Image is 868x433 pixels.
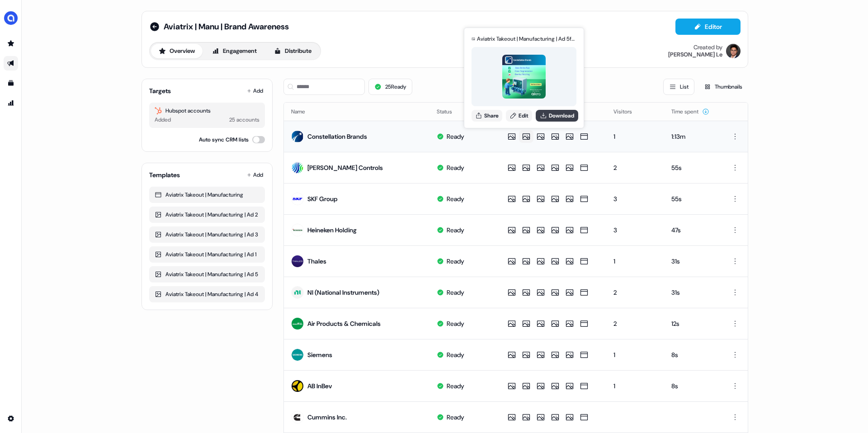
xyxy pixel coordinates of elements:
[613,381,657,391] div: 1
[199,135,249,144] label: Auto sync CRM lists
[307,319,381,328] div: Air Products & Chemicals
[245,85,265,97] button: Add
[671,381,713,391] div: 8s
[229,115,259,124] div: 25 accounts
[155,290,259,299] div: Aviatrix Takeout | Manufacturing | Ad 4
[368,79,412,95] button: 25Ready
[149,86,171,95] div: Targets
[447,288,464,297] div: Ready
[613,104,643,120] button: Visitors
[613,350,657,359] div: 1
[447,226,464,235] div: Ready
[437,104,463,120] button: Status
[149,170,180,179] div: Templates
[613,288,657,297] div: 2
[447,350,464,359] div: Ready
[245,169,265,181] button: Add
[447,194,464,203] div: Ready
[698,79,748,95] button: Thumbnails
[663,79,694,95] button: List
[307,350,332,359] div: Siemens
[477,34,576,43] div: Aviatrix Takeout | Manufacturing | Ad 5 for Constellation Brands
[155,230,259,239] div: Aviatrix Takeout | Manufacturing | Ad 3
[668,51,722,58] div: [PERSON_NAME] Le
[693,44,722,51] div: Created by
[291,104,316,120] button: Name
[307,257,326,266] div: Thales
[613,226,657,235] div: 3
[4,56,18,71] a: Go to outbound experience
[671,104,709,120] button: Time spent
[671,226,713,235] div: 47s
[155,210,259,219] div: Aviatrix Takeout | Manufacturing | Ad 2
[204,44,264,58] button: Engagement
[4,96,18,110] a: Go to attribution
[447,413,464,422] div: Ready
[506,110,532,122] a: Edit
[307,132,367,141] div: Constellation Brands
[4,411,18,426] a: Go to integrations
[536,110,578,122] button: Download
[307,194,338,203] div: SKF Group
[671,350,713,359] div: 8s
[613,132,657,141] div: 1
[671,163,713,172] div: 55s
[502,55,546,99] img: asset preview
[307,381,332,391] div: AB InBev
[4,76,18,90] a: Go to templates
[613,194,657,203] div: 3
[155,270,259,279] div: Aviatrix Takeout | Manufacturing | Ad 5
[155,115,171,124] div: Added
[726,44,741,58] img: Hugh
[671,194,713,203] div: 55s
[151,44,203,58] button: Overview
[155,106,259,115] div: Hubspot accounts
[671,319,713,328] div: 12s
[675,19,741,35] button: Editor
[447,319,464,328] div: Ready
[675,23,741,33] a: Editor
[472,110,502,122] button: Share
[613,163,657,172] div: 2
[307,413,347,422] div: Cummins Inc.
[613,257,657,266] div: 1
[266,44,319,58] button: Distribute
[307,288,379,297] div: NI (National Instruments)
[307,226,357,235] div: Heineken Holding
[155,190,259,199] div: Aviatrix Takeout | Manufacturing
[155,250,259,259] div: Aviatrix Takeout | Manufacturing | Ad 1
[447,163,464,172] div: Ready
[447,257,464,266] div: Ready
[447,132,464,141] div: Ready
[671,257,713,266] div: 31s
[164,21,289,32] span: Aviatrix | Manu | Brand Awareness
[307,163,383,172] div: [PERSON_NAME] Controls
[671,288,713,297] div: 31s
[671,132,713,141] div: 1:13m
[447,381,464,391] div: Ready
[613,319,657,328] div: 2
[4,36,18,51] a: Go to prospects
